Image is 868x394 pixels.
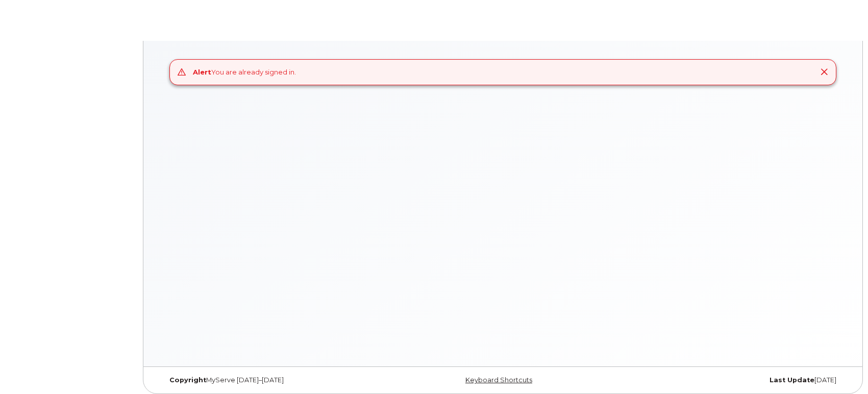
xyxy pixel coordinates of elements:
div: [DATE] [616,376,844,384]
a: Keyboard Shortcuts [465,376,532,384]
strong: Last Update [770,376,814,384]
strong: Alert [193,68,211,76]
strong: Copyright [169,376,206,384]
div: You are already signed in. [193,67,296,77]
div: MyServe [DATE]–[DATE] [162,376,389,384]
